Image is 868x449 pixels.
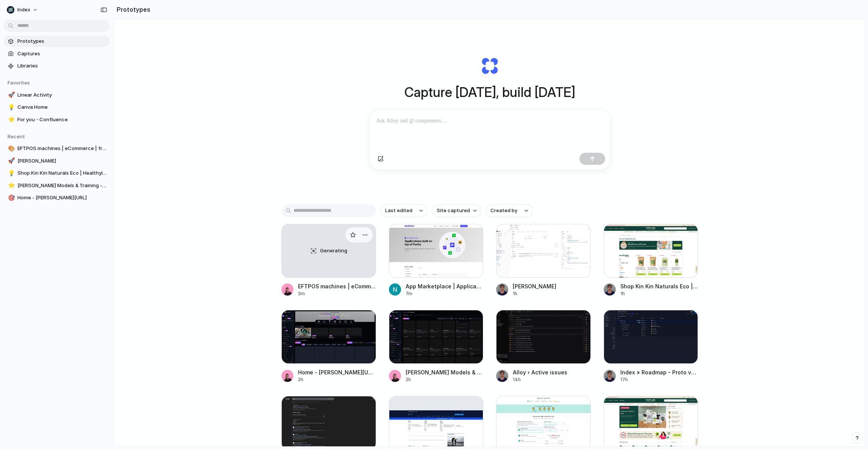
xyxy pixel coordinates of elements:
[513,290,556,297] div: 1h
[4,155,110,167] a: 🚀[PERSON_NAME]
[17,182,107,189] span: [PERSON_NAME] Models & Training - [PERSON_NAME][URL]
[7,169,14,177] button: 💡
[406,290,484,297] div: 7m
[4,143,110,154] a: 🎨EFTPOS machines | eCommerce | free quote | Tyro
[8,181,13,190] div: ⭐
[281,310,376,383] a: Home - Leonardo.AiHome - [PERSON_NAME][URL]2h
[298,290,376,297] div: 3m
[389,224,484,297] a: App Marketplace | Applications built on top of Partly InfrastructureApp Marketplace | Application...
[432,204,481,217] button: Site captured
[8,91,13,99] div: 🚀
[17,194,107,202] span: Home - [PERSON_NAME][URL]
[17,169,107,177] span: Shop Kin Kin Naturals Eco | Healthylife
[8,80,30,86] span: Favorites
[389,310,484,383] a: Leonardo Ai Models & Training - Leonardo.Ai[PERSON_NAME] Models & Training - [PERSON_NAME][URL]2h
[513,376,567,383] div: 14h
[4,192,110,203] a: 🎯Home - [PERSON_NAME][URL]
[4,36,110,47] a: Prototypes
[496,224,591,297] a: Aleksi Kallio - Attio[PERSON_NAME]1h
[281,224,376,297] a: GeneratingEFTPOS machines | eCommerce | free quote | Tyro3m
[490,207,517,214] span: Created by
[486,204,533,217] button: Created by
[17,62,107,70] span: Libraries
[7,91,14,99] button: 🚀
[17,38,107,45] span: Prototypes
[496,310,591,383] a: Alloy › Active issuesAlloy › Active issues14h
[620,282,698,290] div: Shop Kin Kin Naturals Eco | Healthylife
[404,82,575,102] h1: Capture [DATE], build [DATE]
[4,167,110,179] a: 💡Shop Kin Kin Naturals Eco | Healthylife
[4,114,110,125] a: ⭐For you - Confluence
[114,5,150,14] h2: Prototypes
[17,145,107,152] span: EFTPOS machines | eCommerce | free quote | Tyro
[406,282,484,290] div: App Marketplace | Applications built on top of Partly Infrastructure
[620,290,698,297] div: 1h
[7,116,14,124] button: ⭐
[4,89,110,101] a: 🚀Linear Activity
[8,194,13,202] div: 🎯
[437,207,470,214] span: Site captured
[4,4,42,16] button: Index
[620,368,698,376] div: Index » Roadmap - Proto variant
[7,157,14,165] button: 🚀
[406,368,484,376] div: [PERSON_NAME] Models & Training - [PERSON_NAME][URL]
[8,144,13,153] div: 🎨
[8,103,13,112] div: 💡
[17,116,107,124] span: For you - Confluence
[298,376,376,383] div: 2h
[7,145,14,152] button: 🎨
[604,224,698,297] a: Shop Kin Kin Naturals Eco | HealthylifeShop Kin Kin Naturals Eco | Healthylife1h
[320,247,347,255] span: Generating
[8,133,25,139] span: Recent
[8,115,13,124] div: ⭐
[513,368,567,376] div: Alloy › Active issues
[406,376,484,383] div: 2h
[7,103,14,111] button: 💡
[4,48,110,59] a: Captures
[17,50,107,58] span: Captures
[4,60,110,72] a: Libraries
[8,169,13,178] div: 💡
[513,282,556,290] div: [PERSON_NAME]
[385,207,412,214] span: Last edited
[604,310,698,383] a: Index » Roadmap - Proto variantIndex » Roadmap - Proto variant17h
[620,376,698,383] div: 17h
[4,102,110,113] a: 💡Canva Home
[4,180,110,191] a: ⭐[PERSON_NAME] Models & Training - [PERSON_NAME][URL]
[17,6,30,14] span: Index
[7,182,14,189] button: ⭐
[17,91,107,99] span: Linear Activity
[17,157,107,165] span: [PERSON_NAME]
[17,103,107,111] span: Canva Home
[7,194,14,202] button: 🎯
[298,282,376,290] div: EFTPOS machines | eCommerce | free quote | Tyro
[298,368,376,376] div: Home - [PERSON_NAME][URL]
[8,156,13,165] div: 🚀
[381,204,428,217] button: Last edited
